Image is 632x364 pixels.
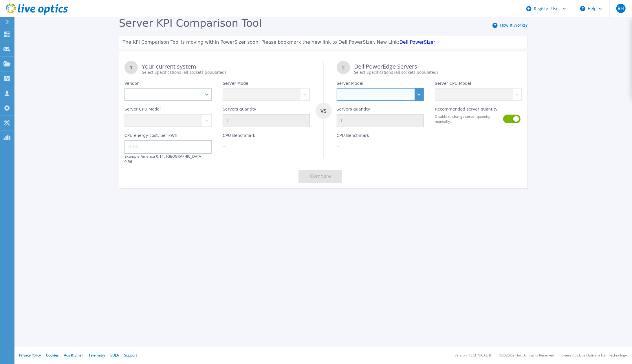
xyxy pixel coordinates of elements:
[337,107,370,114] label: Servers quantity
[223,133,255,140] label: CPU Benchmark
[354,64,522,75] div: Dell PowerEdge Servers
[130,65,133,70] tspan: 1
[337,133,369,140] label: CPU Benchmark
[142,69,310,75] div: Select Specifications (all sockets populated)
[320,107,327,114] tspan: VS
[19,353,41,358] a: Privacy Policy
[119,17,262,29] span: Server KPI Comparison Tool
[124,353,137,358] a: Support
[455,354,494,357] li: Version: [TECHNICAL_ID]
[337,81,363,88] label: Server Model
[142,64,310,75] div: Your current system
[110,353,119,358] a: EULA
[342,65,345,70] tspan: 2
[223,81,249,88] label: Server Model
[435,114,500,124] label: Disable to change server quantity manually.
[435,107,498,114] label: Recommended server quantity
[559,354,627,357] li: Powered by Live Optics, a Dell Technology
[89,353,105,358] a: Telemetry
[124,155,203,164] label: Example America 0.14, [GEOGRAPHIC_DATA] 0.56
[122,39,399,45] span: The KPI Comparison Tool is moving within PowerSizer soon. Please bookmark the new link to Dell Po...
[400,39,435,45] a: Dell PowerSizer
[499,354,554,357] li: © 2025 Dell Inc. All Rights Reserved
[500,22,527,28] a: How It Works?
[435,81,471,88] label: Server CPU Model
[46,353,59,358] a: Cookies
[354,69,522,75] div: Select Specifications (all sockets populated)
[337,143,424,149] div: --
[223,143,310,149] div: --
[223,107,256,114] label: Servers quantity
[124,81,139,88] label: Vendor
[124,140,212,153] input: 0.00
[618,6,624,11] span: RH
[124,133,177,140] label: CPU energy cost, per kWh
[298,170,342,183] button: Compare
[124,107,161,114] label: Server CPU Model
[64,353,83,358] a: Ads & Email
